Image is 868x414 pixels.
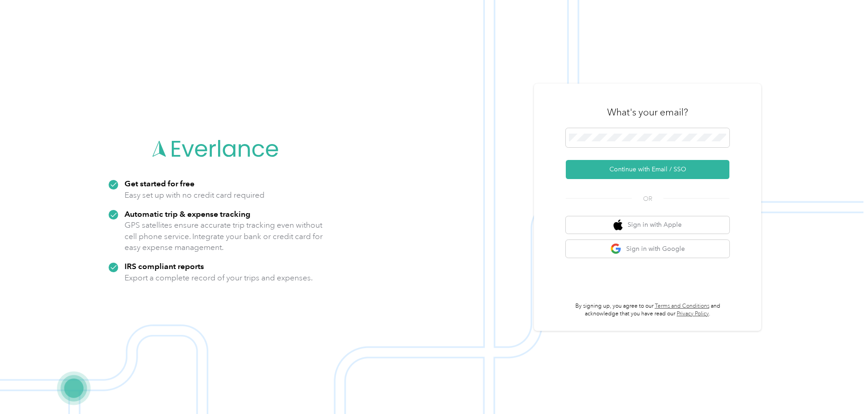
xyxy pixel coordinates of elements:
[677,310,709,317] a: Privacy Policy
[566,160,729,179] button: Continue with Email / SSO
[632,194,663,204] span: OR
[125,190,264,201] p: Easy set up with no credit card required
[125,179,195,188] strong: Get started for free
[610,243,622,254] img: google logo
[125,261,204,271] strong: IRS compliant reports
[125,209,250,219] strong: Automatic trip & expense tracking
[125,272,313,284] p: Export a complete record of your trips and expenses.
[566,216,729,234] button: apple logoSign in with Apple
[655,303,709,309] a: Terms and Conditions
[566,240,729,258] button: google logoSign in with Google
[607,106,688,119] h3: What's your email?
[125,219,323,253] p: GPS satellites ensure accurate trip tracking even without cell phone service. Integrate your bank...
[614,219,623,231] img: apple logo
[566,302,729,318] p: By signing up, you agree to our and acknowledge that you have read our .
